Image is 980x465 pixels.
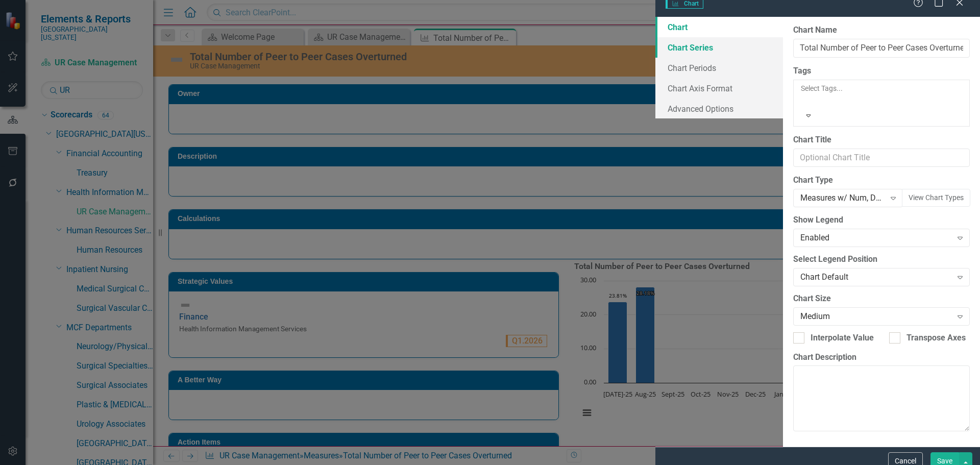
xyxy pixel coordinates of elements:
div: Transpose Axes [906,332,966,344]
label: Chart Title [793,134,970,146]
button: View Chart Types [902,189,970,207]
div: Enabled [800,232,952,244]
input: Optional Chart Title [793,149,970,167]
label: Chart Size [793,293,970,305]
a: Chart Axis Format [655,78,783,99]
div: Select Tags... [801,83,962,93]
label: Chart Description [793,352,970,363]
label: Show Legend [793,214,970,226]
a: Chart Periods [655,58,783,78]
label: Chart Type [793,175,970,186]
div: Chart Default [800,272,952,283]
div: Measures w/ Num, Denom, and Rate [800,192,885,204]
label: Select Legend Position [793,254,970,265]
a: Chart Series [655,37,783,58]
div: Interpolate Values [811,332,878,344]
label: Tags [793,65,970,77]
div: Medium [800,310,952,322]
a: Chart [655,17,783,37]
label: Chart Name [793,25,970,36]
a: Advanced Options [655,99,783,119]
